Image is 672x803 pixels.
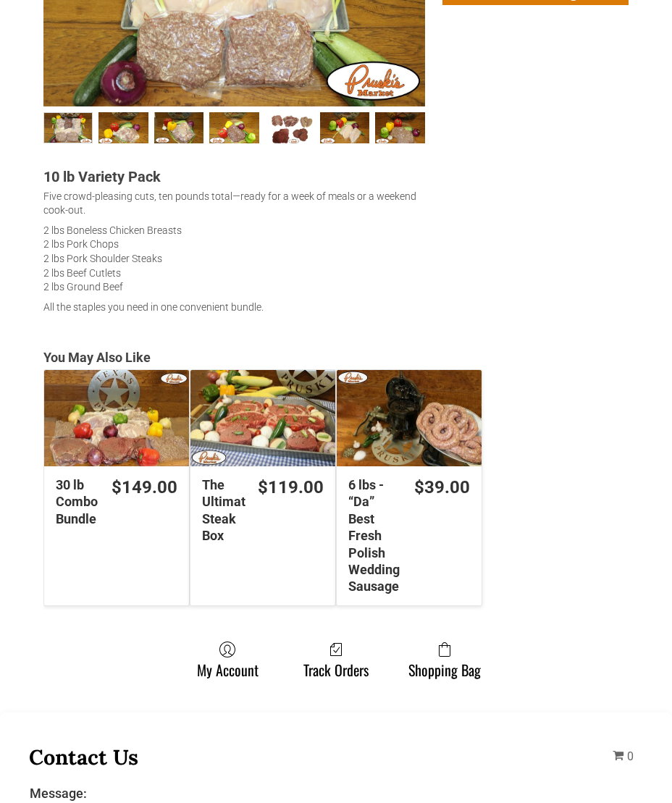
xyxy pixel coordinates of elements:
[337,370,482,466] img: 6 lbs - “Da” Best Fresh Polish Wedding Sausage
[258,476,324,499] div: $119.00
[43,280,425,295] div: 2 lbs Ground Beef
[320,112,369,143] a: Seniors &amp; Singles Bundles006 5
[265,112,314,143] a: Seniors &amp; Singles Bundles005 4
[348,476,402,595] div: 6 lbs - “Da” Best Fresh Polish Wedding Sausage
[296,641,376,678] a: Track Orders
[337,476,482,605] a: $39.006 lbs - “Da” Best Fresh Polish Wedding Sausage
[401,641,488,678] a: Shopping Bag
[43,237,425,252] div: 2 lbs Pork Chops
[29,744,583,770] h3: Contact Us
[43,112,93,143] a: 10 lb Seniors &amp; Singles Bundles 0
[112,476,177,499] div: $149.00
[43,349,629,366] div: You May Also Like
[154,112,203,143] a: Seniors &amp; Singles Bundles003 2
[190,641,266,678] a: My Account
[190,476,335,555] a: $119.00The Ultimate Steak Box
[44,476,189,537] a: $149.0030 lb Combo Bundle
[414,476,470,499] div: $39.00
[375,112,424,143] a: Seniors &amp; Singles Bundles007 6
[209,112,259,143] a: Seniors &amp; Singles Bundles004 3
[43,252,425,266] div: 2 lbs Pork Shoulder Steaks
[43,190,425,218] div: Five crowd-pleasing cuts, ten pounds total—ready for a week of meals or a weekend cook-out.
[202,476,245,545] div: The Ultimate Steak Box
[30,786,582,801] label: Message:
[190,370,335,466] a: The Ultimate Steak Box
[43,224,425,238] div: 2 lbs Boneless Chicken Breasts
[56,476,99,527] div: 30 lb Combo Bundle
[43,266,425,281] div: 2 lbs Beef Cutlets
[627,749,634,763] span: 0
[190,370,335,467] img: The Ultimate Steak Box
[43,167,425,187] div: 10 lb Variety Pack
[44,370,189,466] img: 30 lb Combo Bundle
[98,112,148,143] a: Seniors &amp; Singles Bundles002 1
[43,300,425,315] div: All the staples you need in one convenient bundle.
